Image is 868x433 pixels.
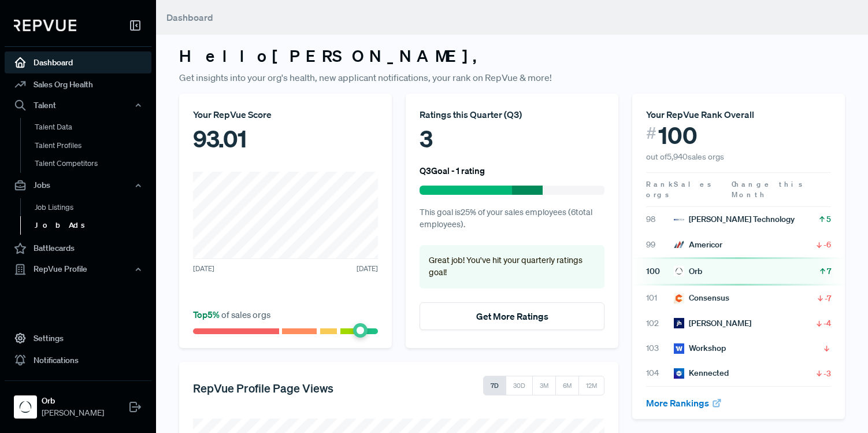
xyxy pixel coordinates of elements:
div: [PERSON_NAME] Technology [674,213,795,225]
img: Orb [16,398,35,416]
span: of sales orgs [193,309,270,320]
a: Sales Org Health [5,73,151,95]
a: More Rankings [646,397,722,409]
div: Workshop [674,342,726,354]
div: 93.01 [193,121,378,156]
button: 30D [506,376,533,395]
span: -4 [824,317,831,329]
a: Job Listings [20,198,167,217]
span: Rank [646,179,674,190]
button: 6M [555,376,579,395]
button: 3M [532,376,556,395]
button: RepVue Profile [5,260,151,279]
span: Sales orgs [646,179,713,199]
img: Kennected [674,368,684,379]
p: This goal is 25 % of your sales employees ( 6 total employees). [420,206,604,231]
img: Jack Henry [674,318,684,328]
span: [PERSON_NAME] [42,407,104,419]
a: Talent Competitors [20,154,167,173]
h3: Hello [PERSON_NAME] , [179,46,845,66]
a: Battlecards [5,238,151,260]
span: Dashboard [166,12,213,23]
span: 104 [646,367,674,379]
span: Your RepVue Rank Overall [646,109,754,120]
a: Notifications [5,349,151,371]
button: Talent [5,95,151,115]
img: Consensus [674,293,684,304]
div: Ratings this Quarter ( Q3 ) [420,108,604,121]
button: 7D [483,376,506,395]
span: -6 [824,239,831,250]
span: -7 [825,293,831,304]
span: 102 [646,317,674,330]
img: Orb [674,266,684,276]
a: Dashboard [5,51,151,73]
button: 12M [578,376,604,395]
p: Get insights into your org's health, new applicant notifications, your rank on RepVue & more! [179,71,845,84]
div: Kennected [674,367,729,379]
img: Workshop [674,343,684,354]
span: 101 [646,292,674,304]
img: Americor [674,239,684,250]
div: Consensus [674,292,729,304]
div: Your RepVue Score [193,108,378,121]
span: 7 [827,265,831,277]
button: Get More Ratings [420,302,604,330]
a: Job Ads [20,216,167,235]
a: Settings [5,327,151,349]
div: [PERSON_NAME] [674,317,751,330]
h5: RepVue Profile Page Views [193,381,333,395]
div: Americor [674,239,722,251]
img: RepVue [14,20,76,31]
span: Change this Month [732,179,804,199]
span: 99 [646,239,674,251]
span: [DATE] [357,264,378,274]
a: Talent Data [20,118,167,136]
span: out of 5,940 sales orgs [646,151,724,162]
span: 5 [826,213,831,225]
h6: Q3 Goal - 1 rating [420,165,485,176]
span: 100 [646,265,674,277]
span: Top 5 % [193,309,221,320]
a: OrbOrb[PERSON_NAME] [5,380,151,424]
span: 98 [646,213,674,225]
span: 100 [658,121,698,149]
span: 103 [646,342,674,354]
span: [DATE] [193,264,214,274]
p: Great job! You've hit your quarterly ratings goal! [429,254,595,279]
img: Beck Technology [674,214,684,225]
strong: Orb [42,395,104,407]
div: Orb [674,265,702,277]
a: Talent Profiles [20,136,167,155]
button: Jobs [5,176,151,195]
div: 3 [420,121,604,156]
span: -3 [824,368,831,379]
span: # [646,121,656,145]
